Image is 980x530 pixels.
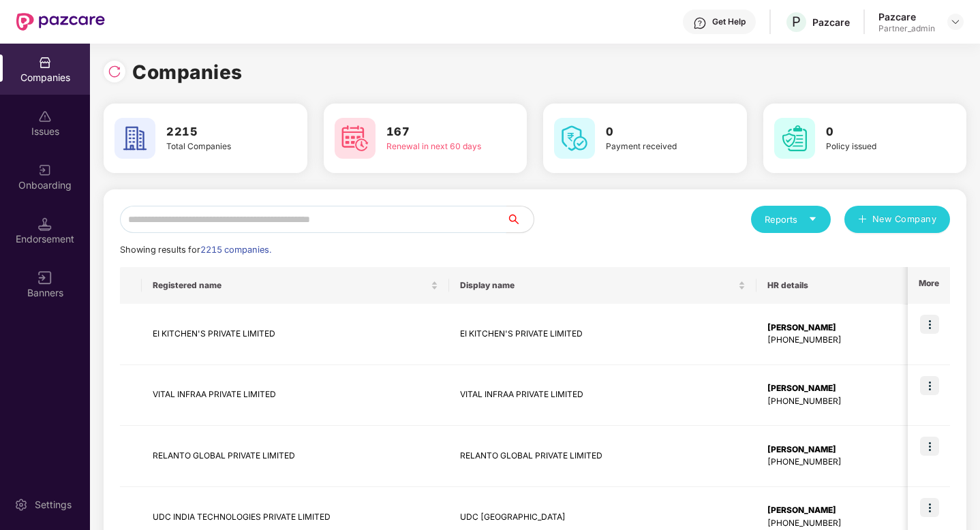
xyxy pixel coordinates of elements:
[808,215,817,223] span: caret-down
[142,267,449,304] th: Registered name
[920,437,939,456] img: icon
[449,267,756,304] th: Display name
[826,123,928,141] h3: 0
[38,217,52,231] img: svg+xml;base64,PHN2ZyB3aWR0aD0iMTQuNSIgaGVpZ2h0PSIxNC41IiB2aWV3Qm94PSIwIDAgMTYgMTYiIGZpbGw9Im5vbm...
[114,118,155,159] img: svg+xml;base64,PHN2ZyB4bWxucz0iaHR0cDovL3d3dy53My5vcmcvMjAwMC9zdmciIHdpZHRoPSI2MCIgaGVpZ2h0PSI2MC...
[386,140,488,153] div: Renewal in next 60 days
[767,334,907,347] div: [PHONE_NUMBER]
[767,382,907,395] div: [PERSON_NAME]
[792,14,801,30] span: P
[908,267,950,304] th: More
[38,56,52,69] img: svg+xml;base64,PHN2ZyBpZD0iQ29tcGFuaWVzIiB4bWxucz0iaHR0cDovL3d3dy53My5vcmcvMjAwMC9zdmciIHdpZHRoPS...
[120,245,271,255] span: Showing results for
[38,110,52,123] img: svg+xml;base64,PHN2ZyBpZD0iSXNzdWVzX2Rpc2FibGVkIiB4bWxucz0iaHR0cDovL3d3dy53My5vcmcvMjAwMC9zdmciIH...
[844,206,950,233] button: plusNew Company
[767,443,907,456] div: [PERSON_NAME]
[767,504,907,517] div: [PERSON_NAME]
[449,426,756,487] td: RELANTO GLOBAL PRIVATE LIMITED
[460,280,735,291] span: Display name
[506,206,534,233] button: search
[712,16,746,27] div: Get Help
[756,267,918,304] th: HR details
[606,140,707,153] div: Payment received
[449,304,756,365] td: EI KITCHEN'S PRIVATE LIMITED
[765,213,817,226] div: Reports
[38,163,52,177] img: svg+xml;base64,PHN2ZyB3aWR0aD0iMjAiIGhlaWdodD0iMjAiIHZpZXdCb3g9IjAgMCAyMCAyMCIgZmlsbD0ibm9uZSIgeG...
[449,365,756,426] td: VITAL INFRAA PRIVATE LIMITED
[14,498,28,512] img: svg+xml;base64,PHN2ZyBpZD0iU2V0dGluZy0yMHgyMCIgeG1sbnM9Imh0dHA6Ly93d3cudzMub3JnLzIwMDAvc3ZnIiB3aW...
[812,16,850,29] div: Pazcare
[767,322,907,334] div: [PERSON_NAME]
[920,376,939,395] img: icon
[108,65,121,78] img: svg+xml;base64,PHN2ZyBpZD0iUmVsb2FkLTMyeDMyIiB4bWxucz0iaHR0cDovL3d3dy53My5vcmcvMjAwMC9zdmciIHdpZH...
[142,304,449,365] td: EI KITCHEN'S PRIVATE LIMITED
[826,140,928,153] div: Policy issued
[132,57,243,87] h1: Companies
[774,118,815,159] img: svg+xml;base64,PHN2ZyB4bWxucz0iaHR0cDovL3d3dy53My5vcmcvMjAwMC9zdmciIHdpZHRoPSI2MCIgaGVpZ2h0PSI2MC...
[767,456,907,469] div: [PHONE_NUMBER]
[767,517,907,530] div: [PHONE_NUMBER]
[878,10,935,23] div: Pazcare
[142,365,449,426] td: VITAL INFRAA PRIVATE LIMITED
[693,16,707,30] img: svg+xml;base64,PHN2ZyBpZD0iSGVscC0zMngzMiIgeG1sbnM9Imh0dHA6Ly93d3cudzMub3JnLzIwMDAvc3ZnIiB3aWR0aD...
[606,123,707,141] h3: 0
[920,498,939,517] img: icon
[858,215,867,225] span: plus
[16,13,105,31] img: New Pazcare Logo
[31,498,76,512] div: Settings
[153,280,428,291] span: Registered name
[878,23,935,34] div: Partner_admin
[335,118,376,159] img: svg+xml;base64,PHN2ZyB4bWxucz0iaHR0cDovL3d3dy53My5vcmcvMjAwMC9zdmciIHdpZHRoPSI2MCIgaGVpZ2h0PSI2MC...
[200,245,271,255] span: 2215 companies.
[142,426,449,487] td: RELANTO GLOBAL PRIVATE LIMITED
[386,123,488,141] h3: 167
[920,315,939,334] img: icon
[166,123,268,141] h3: 2215
[166,140,268,153] div: Total Companies
[554,118,595,159] img: svg+xml;base64,PHN2ZyB4bWxucz0iaHR0cDovL3d3dy53My5vcmcvMjAwMC9zdmciIHdpZHRoPSI2MCIgaGVpZ2h0PSI2MC...
[950,16,961,27] img: svg+xml;base64,PHN2ZyBpZD0iRHJvcGRvd24tMzJ4MzIiIHhtbG5zPSJodHRwOi8vd3d3LnczLm9yZy8yMDAwL3N2ZyIgd2...
[38,271,52,285] img: svg+xml;base64,PHN2ZyB3aWR0aD0iMTYiIGhlaWdodD0iMTYiIHZpZXdCb3g9IjAgMCAxNiAxNiIgZmlsbD0ibm9uZSIgeG...
[506,214,534,225] span: search
[872,213,937,226] span: New Company
[767,395,907,408] div: [PHONE_NUMBER]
